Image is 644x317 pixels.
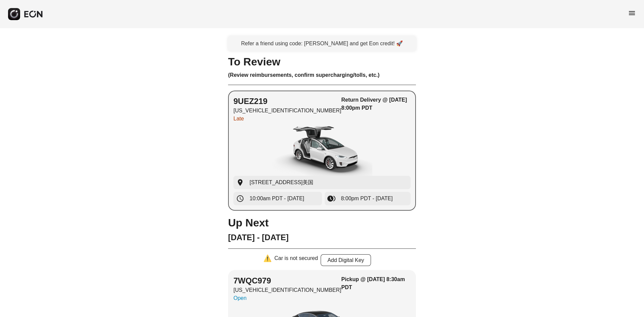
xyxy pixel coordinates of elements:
h1: To Review [228,58,416,66]
h1: Up Next [228,219,416,227]
a: Refer a friend using code: [PERSON_NAME] and get Eon credit! 🚀 [228,36,416,51]
span: browse_gallery [327,195,335,203]
span: schedule [236,195,244,203]
p: [US_VEHICLE_IDENTIFICATION_NUMBER] [233,286,341,294]
span: 8:00pm PDT - [DATE] [341,195,392,203]
p: [US_VEHICLE_IDENTIFICATION_NUMBER] [233,107,341,115]
p: Open [233,294,341,302]
button: Add Digital Key [321,254,371,266]
div: Car is not secured [274,254,318,266]
button: 9UEZ219[US_VEHICLE_IDENTIFICATION_NUMBER]LateReturn Delivery @ [DATE] 8:00pm PDTcar[STREET_ADDRES... [228,91,416,211]
div: ⚠️ [263,254,272,266]
h2: 9UEZ219 [233,96,341,107]
h3: Pickup @ [DATE] 8:30am PDT [341,275,411,292]
p: Late [233,115,341,123]
span: location_on [236,178,244,187]
h3: Return Delivery @ [DATE] 8:00pm PDT [341,96,411,112]
h2: 7WQC979 [233,275,341,286]
h3: (Review reimbursements, confirm supercharging/tolls, etc.) [228,71,416,79]
span: menu [628,9,636,17]
h2: [DATE] - [DATE] [228,232,416,243]
span: 10:00am PDT - [DATE] [250,195,304,203]
img: car [272,125,372,176]
span: [STREET_ADDRESS]美国 [250,178,313,187]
